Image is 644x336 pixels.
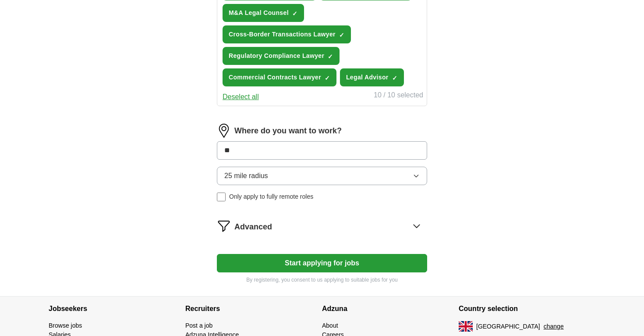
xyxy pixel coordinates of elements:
[229,30,336,39] span: Cross-Border Transactions Lawyer
[340,68,404,86] button: Legal Advisor✓
[339,32,344,39] span: ✓
[292,10,297,17] span: ✓
[217,276,427,284] p: By registering, you consent to us applying to suitable jobs for you
[234,221,272,233] span: Advanced
[392,75,397,82] span: ✓
[217,124,231,138] img: location.png
[346,73,389,82] span: Legal Advisor
[328,53,333,60] span: ✓
[374,90,423,102] div: 10 / 10 selected
[223,47,340,65] button: Regulatory Compliance Lawyer✓
[325,75,330,82] span: ✓
[459,297,595,321] h4: Country selection
[217,167,427,185] button: 25 mile radius
[217,254,427,272] button: Start applying for jobs
[224,171,268,181] span: 25 mile radius
[229,51,324,61] span: Regulatory Compliance Lawyer
[544,322,564,331] button: change
[459,321,473,332] img: UK flag
[229,73,321,82] span: Commercial Contracts Lawyer
[322,322,338,329] a: About
[223,68,336,86] button: Commercial Contracts Lawyer✓
[223,25,351,43] button: Cross-Border Transactions Lawyer✓
[234,125,342,137] label: Where do you want to work?
[185,322,212,329] a: Post a job
[49,322,82,329] a: Browse jobs
[223,4,304,22] button: M&A Legal Counsel✓
[223,92,259,102] button: Deselect all
[229,192,313,201] span: Only apply to fully remote roles
[476,322,540,331] span: [GEOGRAPHIC_DATA]
[217,219,231,233] img: filter
[217,193,226,201] input: Only apply to fully remote roles
[229,8,289,18] span: M&A Legal Counsel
